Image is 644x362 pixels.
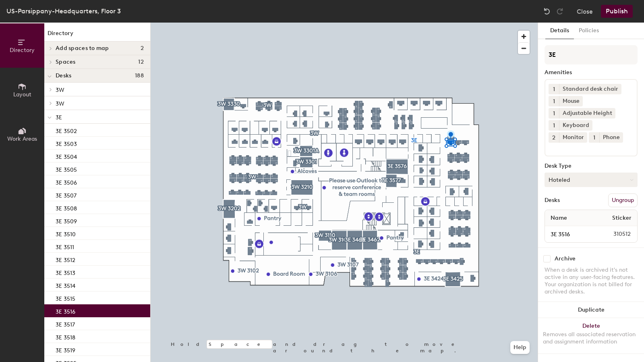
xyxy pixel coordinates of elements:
[545,69,638,76] div: Amenities
[135,73,144,79] span: 188
[543,7,551,15] img: Undo
[547,229,594,240] input: Unnamed desk
[6,6,121,16] div: US-Parsippany-Headquarters, Floor 3
[553,85,555,94] span: 1
[56,100,64,107] span: 3W
[56,203,77,212] p: 3E 3508
[13,91,31,98] span: Layout
[547,211,571,225] span: Name
[577,5,593,18] button: Close
[138,59,144,65] span: 12
[56,164,77,173] p: 3E 3505
[56,241,74,251] p: 3E 3511
[553,121,555,130] span: 1
[556,7,564,15] img: Redo
[549,96,559,106] button: 1
[549,132,559,143] button: 2
[608,193,638,207] button: Ungroup
[599,132,623,143] div: Phone
[56,345,75,354] p: 3E 3519
[56,332,75,341] p: 3E 3518
[538,302,644,318] button: Duplicate
[56,280,75,289] p: 3E 3514
[56,87,64,94] span: 3W
[549,84,559,94] button: 1
[545,266,638,295] div: When a desk is archived it's not active in any user-facing features. Your organization is not bil...
[574,23,604,39] button: Policies
[56,114,62,121] span: 3E
[543,331,639,345] div: Removes all associated reservation and assignment information
[545,163,638,169] div: Desk Type
[56,216,77,225] p: 3E 3509
[553,109,555,118] span: 1
[56,293,75,302] p: 3E 3515
[56,125,77,135] p: 3E 3502
[593,133,595,142] span: 1
[56,306,75,315] p: 3E 3516
[594,230,636,239] span: 310512
[56,190,77,199] p: 3E 3507
[559,132,587,143] div: Monitor
[559,120,592,131] div: Keyboard
[545,197,560,204] div: Desks
[56,267,75,277] p: 3E 3513
[545,23,574,39] button: Details
[559,96,583,106] div: Mouse
[601,5,633,18] button: Publish
[56,229,76,238] p: 3E 3510
[589,132,599,143] button: 1
[559,108,615,119] div: Adjustable Height
[549,120,559,131] button: 1
[538,318,644,354] button: DeleteRemoves all associated reservation and assignment information
[56,45,109,52] span: Add spaces to map
[10,47,35,54] span: Directory
[7,135,37,142] span: Work Areas
[545,173,638,187] button: Hoteled
[56,73,71,79] span: Desks
[555,256,576,262] div: Archive
[553,97,555,106] span: 1
[56,177,77,186] p: 3E 3506
[552,133,555,142] span: 2
[141,45,144,52] span: 2
[56,254,75,264] p: 3E 3512
[549,108,559,119] button: 1
[56,138,77,148] p: 3E 3503
[608,211,636,225] span: Sticker
[56,59,76,65] span: Spaces
[44,29,150,42] h1: Directory
[56,151,77,160] p: 3E 3504
[510,341,530,354] button: Help
[559,84,621,94] div: Standard desk chair
[56,319,75,328] p: 3E 3517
